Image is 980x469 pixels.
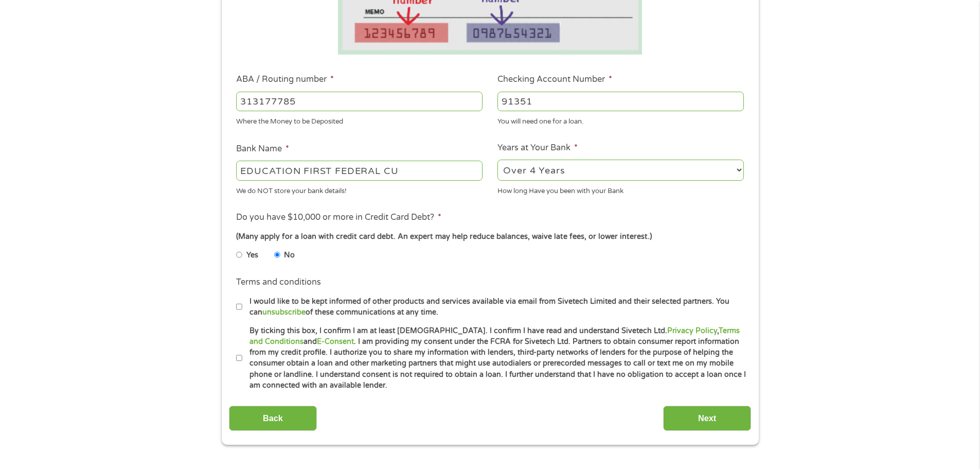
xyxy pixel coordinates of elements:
label: Years at Your Bank [497,143,578,153]
label: Checking Account Number [497,74,612,85]
label: Bank Name [236,144,289,154]
a: Terms and Conditions [250,326,740,346]
label: Terms and conditions [236,277,321,288]
input: 263177916 [236,92,483,111]
label: Yes [246,250,258,261]
input: Next [663,406,751,431]
div: You will need one for a loan. [497,113,744,127]
a: Privacy Policy [667,326,717,335]
div: How long Have you been with your Bank [497,182,744,196]
label: I would like to be kept informed of other products and services available via email from Sivetech... [242,296,747,318]
input: Back [229,406,317,431]
div: (Many apply for a loan with credit card debt. An expert may help reduce balances, waive late fees... [236,231,743,242]
label: By ticking this box, I confirm I am at least [DEMOGRAPHIC_DATA]. I confirm I have read and unders... [242,325,747,391]
label: Do you have $10,000 or more in Credit Card Debt? [236,212,441,223]
label: No [284,250,295,261]
a: unsubscribe [262,308,306,317]
div: Where the Money to be Deposited [236,113,483,127]
div: We do NOT store your bank details! [236,182,483,196]
a: E-Consent [317,337,354,346]
input: 345634636 [497,92,744,111]
label: ABA / Routing number [236,74,334,85]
